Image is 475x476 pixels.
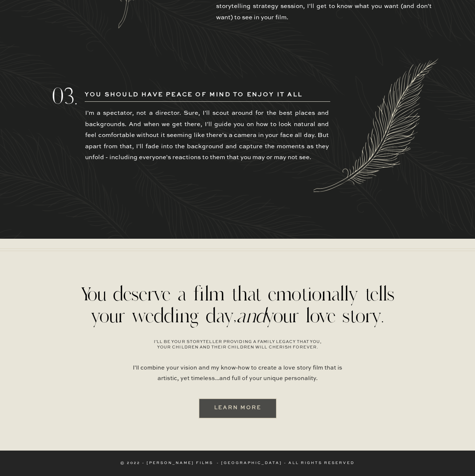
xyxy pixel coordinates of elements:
[211,403,265,412] a: learn more
[108,339,367,352] a: I'll be your storyteller providing a family legacy that you,your children and their children will...
[85,108,329,165] p: I'm a spectator, not a director. Sure, I'll scout around for the best places and backgrounds. And...
[108,339,367,352] h3: I'll be your storyteller providing a family legacy that you, your children and their children wil...
[72,283,403,327] h2: You deserve a film that emotionally tells your wedding day, your love story.
[85,92,303,98] b: YOU should HAVE PEACE OF MIND TO ENJOY IT ALL
[132,363,343,390] p: I'll combine your vision and my know-how to create a love story film that is artistic, yet timele...
[52,83,78,109] h2: 03.
[214,405,262,410] b: learn more
[236,303,265,328] i: and
[50,461,425,466] p: © 2022 - [PERSON_NAME] films - [GEOGRAPHIC_DATA] - all rights reserved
